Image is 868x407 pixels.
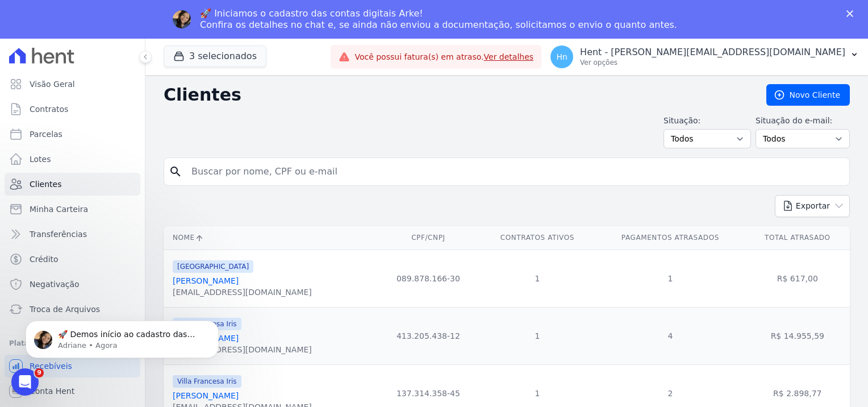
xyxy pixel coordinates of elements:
[775,195,850,217] button: Exportar
[30,153,51,165] span: Lotes
[5,273,140,296] a: Negativação
[5,248,140,271] a: Crédito
[595,307,745,364] td: 4
[173,344,312,355] div: [EMAIL_ADDRESS][DOMAIN_NAME]
[164,226,377,250] th: Nome
[185,160,845,183] input: Buscar por nome, CPF ou e-mail
[5,98,140,121] a: Contratos
[173,10,191,28] img: Profile image for Adriane
[541,41,868,73] button: Hn Hent - [PERSON_NAME][EMAIL_ADDRESS][DOMAIN_NAME] Ver opções
[556,53,567,61] span: Hn
[30,204,88,215] span: Minha Carteira
[30,78,75,90] span: Visão Geral
[5,123,140,146] a: Parcelas
[377,307,479,364] td: 413.205.438-12
[164,85,748,105] h2: Clientes
[173,260,253,273] span: [GEOGRAPHIC_DATA]
[766,84,850,106] a: Novo Cliente
[756,115,850,127] label: Situação do e-mail:
[5,198,140,221] a: Minha Carteira
[173,375,241,388] span: Villa Francesa Iris
[11,368,39,396] iframe: Intercom live chat
[479,250,595,307] td: 1
[5,223,140,246] a: Transferências
[30,385,74,397] span: Conta Hent
[30,254,59,265] span: Crédito
[5,73,140,95] a: Visão Geral
[479,307,595,364] td: 1
[9,297,236,376] iframe: Intercom notifications mensagem
[30,279,80,290] span: Negativação
[49,44,196,54] p: Message from Adriane, sent Agora
[484,52,534,61] a: Ver detalhes
[479,226,595,250] th: Contratos Ativos
[377,250,479,307] td: 089.878.166-30
[595,226,745,250] th: Pagamentos Atrasados
[580,58,845,67] p: Ver opções
[745,226,850,250] th: Total Atrasado
[745,250,850,307] td: R$ 617,00
[745,307,850,364] td: R$ 14.955,59
[846,10,858,17] div: Fechar
[30,178,61,190] span: Clientes
[580,47,845,58] p: Hent - [PERSON_NAME][EMAIL_ADDRESS][DOMAIN_NAME]
[377,226,479,250] th: CPF/CNPJ
[30,229,87,240] span: Transferências
[173,391,239,400] a: [PERSON_NAME]
[169,165,182,178] i: search
[354,51,533,63] span: Você possui fatura(s) em atraso.
[5,380,140,402] a: Conta Hent
[5,355,140,377] a: Recebíveis
[200,8,677,31] div: 🚀 Iniciamos o cadastro das contas digitais Arke! Confira os detalhes no chat e, se ainda não envi...
[595,250,745,307] td: 1
[663,115,751,127] label: Situação:
[5,148,140,171] a: Lotes
[49,33,194,268] span: 🚀 Demos início ao cadastro das Contas Digitais Arke! Iniciamos a abertura para clientes do modelo...
[173,276,239,285] a: [PERSON_NAME]
[164,45,266,67] button: 3 selecionados
[5,173,140,196] a: Clientes
[173,286,312,298] div: [EMAIL_ADDRESS][DOMAIN_NAME]
[5,298,140,321] a: Troca de Arquivos
[35,368,44,377] span: 9
[30,128,62,140] span: Parcelas
[30,103,68,115] span: Contratos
